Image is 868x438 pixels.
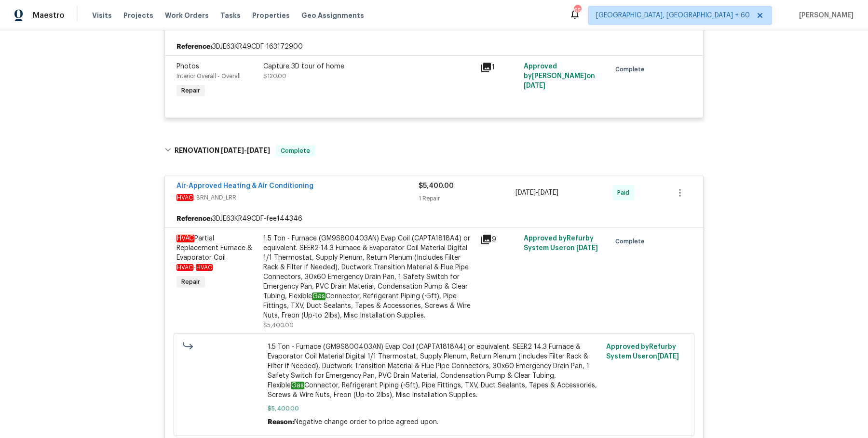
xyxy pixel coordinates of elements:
[221,147,270,154] span: -
[221,147,244,154] span: [DATE]
[176,235,252,261] span: Partial Replacement Furnace & Evaporator Coil
[524,235,598,252] span: Approved by Refurby System User on
[294,419,438,425] span: Negative change order to price agreed upon.
[165,38,703,55] div: 3DJE63KR49CDF-163172900
[268,342,601,400] span: 1.5 Ton - Furnace (GM9S800403AN) Evap Coil (CAPTA1818A4) or equivalent. SEER2 14.3 Furnace & Evap...
[247,147,270,154] span: [DATE]
[515,188,558,198] span: -
[277,146,314,156] span: Complete
[176,183,313,189] a: Air-Approved Heating & Air Conditioning
[617,188,633,198] span: Paid
[268,419,294,425] span: Reason:
[419,183,454,189] span: $5,400.00
[196,264,213,271] em: HVAC
[657,353,679,360] span: [DATE]
[268,404,601,413] span: $5,400.00
[263,234,475,320] div: 1.5 Ton - Furnace (GM9S800403AN) Evap Coil (CAPTA1818A4) or equivalent. SEER2 14.3 Furnace & Evap...
[176,265,213,270] span: -
[252,11,290,20] span: Properties
[123,11,153,20] span: Projects
[524,82,545,89] span: [DATE]
[515,189,536,196] span: [DATE]
[615,237,649,246] span: Complete
[419,194,515,203] div: 1 Repair
[177,277,204,287] span: Repair
[615,65,649,74] span: Complete
[162,135,706,166] div: RENOVATION [DATE]-[DATE]Complete
[176,193,419,202] span: , BRN_AND_LRR
[480,62,518,73] div: 1
[795,11,854,20] span: [PERSON_NAME]
[312,292,325,300] em: Gas
[176,194,193,201] em: HVAC
[165,210,703,227] div: 3DJE63KR49CDF-fee144346
[301,11,364,20] span: Geo Assignments
[291,382,304,389] em: Gas
[176,73,241,79] span: Interior Overall - Overall
[480,234,518,245] div: 9
[606,344,679,360] span: Approved by Refurby System User on
[176,214,212,224] b: Reference:
[524,63,595,89] span: Approved by [PERSON_NAME] on
[176,63,199,70] span: Photos
[176,264,193,271] em: HVAC
[176,235,194,242] em: HVAC
[165,11,209,20] span: Work Orders
[574,6,581,15] div: 659
[538,189,558,196] span: [DATE]
[220,12,241,19] span: Tasks
[92,11,112,20] span: Visits
[177,86,204,95] span: Repair
[175,145,270,157] h6: RENOVATION
[263,62,475,71] div: Capture 3D tour of home
[596,11,750,20] span: [GEOGRAPHIC_DATA], [GEOGRAPHIC_DATA] + 60
[576,245,598,252] span: [DATE]
[33,11,65,20] span: Maestro
[263,322,294,328] span: $5,400.00
[263,73,286,79] span: $120.00
[176,42,212,52] b: Reference:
